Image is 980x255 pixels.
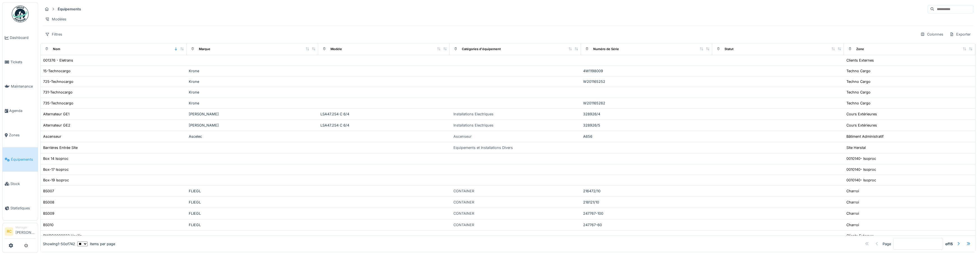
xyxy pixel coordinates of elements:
[43,90,73,95] div: 731-Technocargo
[453,188,474,194] div: CONTAINER
[43,200,54,205] div: BS008
[330,47,342,52] div: Modèle
[43,167,69,172] div: Box-17 Isoproc
[846,68,870,74] div: Techno Cargo
[846,145,866,150] div: Site Herstal
[10,35,36,40] span: Dashboard
[846,156,876,161] div: 0010140- Isoproc
[846,167,876,172] div: 0010140- Isoproc
[320,123,447,128] div: LSA47.2S4 C 6/4
[846,90,870,95] div: Techno Cargo
[3,74,38,99] a: Maintenance
[77,241,115,246] div: items per page
[189,123,316,128] div: [PERSON_NAME]
[43,188,54,194] div: BS007
[11,157,36,162] span: Équipements
[583,211,710,216] div: 247767-100
[846,100,870,106] div: Techno Cargo
[462,47,501,52] div: Catégories d'équipement
[583,200,710,205] div: 218121/10
[12,6,29,22] img: Badge_color-CXgf-gQk.svg
[453,145,513,150] div: Equipements et Installations Divers
[583,188,710,194] div: 216472/10
[43,177,69,183] div: Box-19 Isoproc
[846,177,876,183] div: 0010140- Isoproc
[3,123,38,147] a: Zones
[5,227,13,236] li: RC
[43,58,73,63] div: 001376 - Eletrans
[55,6,83,12] strong: Équipements
[189,90,316,95] div: Krone
[583,134,710,139] div: A656
[10,205,36,211] span: Statistiques
[43,145,78,150] div: Barrières Entrée Site
[945,241,953,246] strong: of 15
[189,100,316,106] div: Krone
[43,134,61,139] div: Ascenseur
[43,15,69,23] div: Modèles
[583,68,710,74] div: 4W1198009
[453,211,474,216] div: CONTAINER
[43,233,82,238] div: BWRO0000023 Veoilia
[3,147,38,172] a: Équipements
[320,111,447,117] div: LSA47.2S4 C 6/4
[3,99,38,123] a: Agenda
[9,108,36,113] span: Agenda
[10,181,36,186] span: Stock
[199,47,210,52] div: Marque
[189,111,316,117] div: [PERSON_NAME]
[189,68,316,74] div: Krone
[918,30,946,38] div: Colonnes
[189,211,316,216] div: FLIEGL
[43,79,73,84] div: 725-Technocargo
[43,222,53,228] div: BS010
[846,123,877,128] div: Cours Extérieures
[189,79,316,84] div: Krone
[856,47,864,52] div: Zone
[15,225,36,237] li: [PERSON_NAME]
[10,59,36,65] span: Tickets
[189,200,316,205] div: FLIEGL
[453,123,494,128] div: Installations Electriques
[3,196,38,220] a: Statistiques
[43,241,75,246] div: Showing 1 - 50 of 742
[43,123,70,128] div: Alternateur GE2
[453,200,474,205] div: CONTAINER
[583,123,710,128] div: 328926/5
[11,84,36,89] span: Maintenance
[43,30,65,38] div: Filtres
[846,222,859,228] div: Charroi
[846,233,874,238] div: Clients Externes
[583,100,710,106] div: W201165262
[453,111,494,117] div: Installations Electriques
[189,222,316,228] div: FLIEGL
[846,200,859,205] div: Charroi
[189,188,316,194] div: FLIEGL
[43,111,69,117] div: Alternateur GE1
[3,25,38,50] a: Dashboard
[583,222,710,228] div: 247767-60
[15,225,36,230] div: Manager
[453,134,472,139] div: Ascenseur
[846,211,859,216] div: Charroi
[846,188,859,194] div: Charroi
[43,100,73,106] div: 735-Technocargo
[846,134,884,139] div: Bâtiment Administratif
[43,211,54,216] div: BS009
[593,47,619,52] div: Numéro de Série
[846,79,870,84] div: Techno Cargo
[43,68,71,74] div: 15-Technocargo
[846,111,877,117] div: Cours Extérieures
[725,47,734,52] div: Statut
[189,134,316,139] div: Ascelec
[947,30,973,38] div: Exporter
[453,222,474,228] div: CONTAINER
[5,225,36,239] a: RC Manager[PERSON_NAME]
[846,58,874,63] div: Clients Externes
[43,156,68,161] div: Box 14 Isoproc
[9,132,36,138] span: Zones
[883,241,891,246] div: Page
[3,50,38,74] a: Tickets
[3,172,38,196] a: Stock
[583,79,710,84] div: W201165252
